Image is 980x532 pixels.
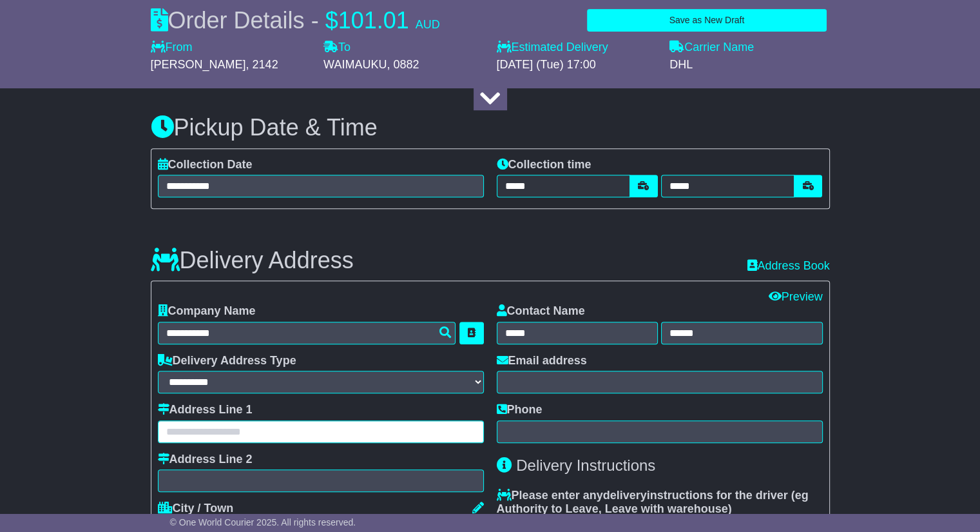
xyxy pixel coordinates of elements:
div: [DATE] (Tue) 17:00 [497,58,657,72]
label: Company Name [158,304,256,319]
label: Address Line 1 [158,403,253,417]
div: DHL [669,58,830,72]
span: AUD [416,18,440,31]
span: eg Authority to Leave, Leave with warehouse [497,489,809,516]
label: Phone [497,403,543,417]
a: Address Book [747,259,829,272]
h3: Pickup Date & Time [151,115,830,141]
span: 101.01 [338,7,409,34]
span: , 2142 [246,58,278,71]
a: Preview [768,290,822,303]
label: Please enter any instructions for the driver ( ) [497,489,823,517]
h3: Delivery Address [151,248,354,273]
span: WAIMAUKU [323,58,387,71]
span: © One World Courier 2025. All rights reserved. [170,517,356,527]
span: Delivery Instructions [516,457,655,474]
span: [PERSON_NAME] [151,58,246,71]
label: City / Town [158,502,234,516]
span: , 0882 [387,58,419,71]
span: delivery [603,489,647,502]
label: Email address [497,354,587,368]
label: Delivery Address Type [158,354,296,368]
label: Carrier Name [669,41,754,55]
button: Save as New Draft [587,9,826,32]
label: Contact Name [497,304,585,319]
label: From [151,41,193,55]
span: $ [325,7,338,34]
label: Collection time [497,158,591,172]
label: Address Line 2 [158,453,253,467]
div: Order Details - [151,6,440,34]
label: Collection Date [158,158,253,172]
label: Estimated Delivery [497,41,657,55]
label: To [323,41,351,55]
